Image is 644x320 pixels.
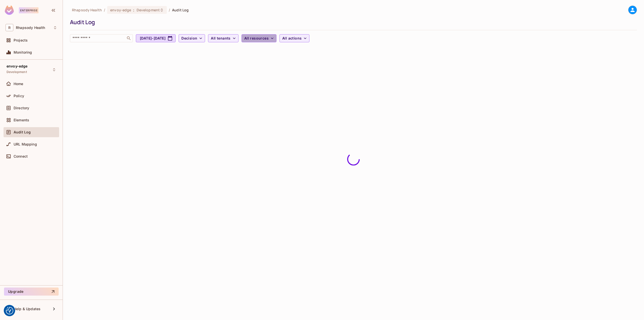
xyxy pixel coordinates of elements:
img: SReyMgAAAABJRU5ErkJggg== [5,6,14,15]
span: Connect [14,154,28,158]
button: Decision [179,34,205,42]
li: / [169,8,170,12]
button: All actions [279,34,309,42]
span: Decision [181,35,197,42]
span: Elements [14,118,29,122]
span: : [133,8,135,12]
span: URL Mapping [14,142,37,146]
span: Monitoring [14,50,32,54]
span: Home [14,82,23,86]
button: Upgrade [4,288,59,296]
span: envoy-edge [7,64,28,68]
span: R [6,24,13,31]
span: Help & Updates [14,307,41,311]
button: Consent Preferences [6,307,13,314]
span: Audit Log [14,130,31,134]
span: the active workspace [72,8,102,12]
button: All resources [242,34,276,42]
button: All tenants [208,34,238,42]
span: Development [137,8,160,12]
span: Projects [14,38,28,42]
li: / [104,8,105,12]
button: [DATE]-[DATE] [136,34,176,42]
span: Development [7,70,27,74]
span: envoy-edge [110,8,131,12]
div: Enterprise [19,7,38,13]
span: All tenants [211,35,230,42]
span: Policy [14,94,24,98]
span: Directory [14,106,29,110]
img: Revisit consent button [6,307,13,314]
div: Audit Log [70,18,634,26]
span: All resources [244,35,269,42]
span: Workspace: Rhapsody Health [16,26,45,30]
span: All actions [282,35,302,42]
span: Audit Log [172,8,189,12]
